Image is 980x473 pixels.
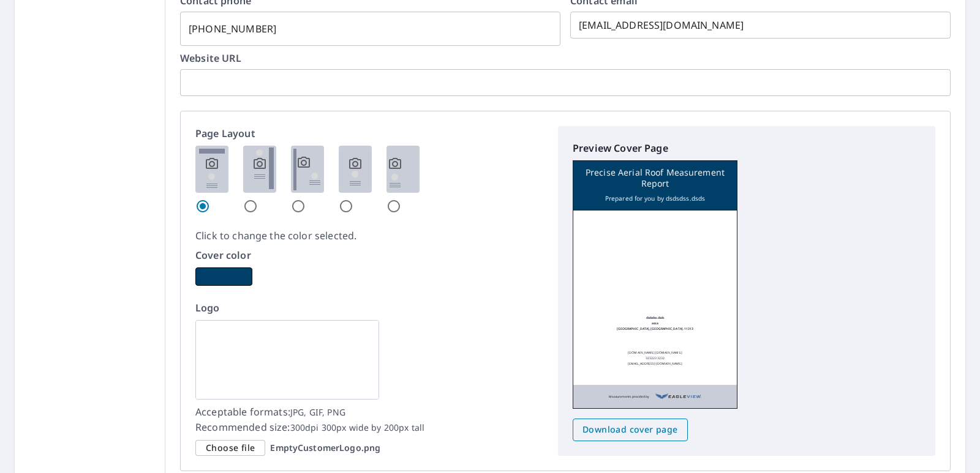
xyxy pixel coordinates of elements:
p: Click to change the color selected. [195,228,543,243]
span: Download cover page [582,422,678,438]
img: 3 [291,146,324,193]
p: 3232233232 [646,356,664,361]
img: 4 [339,146,372,193]
p: Prepared for you by dsdsdss.dsds [605,193,705,204]
label: Website URL [180,53,951,63]
img: 1 [195,146,228,193]
p: EmptyCustomerLogo.png [270,442,380,453]
span: 300dpi 300px wide by 200px tall [290,422,425,433]
img: logo [195,320,379,400]
p: [GEOGRAPHIC_DATA], [GEOGRAPHIC_DATA]. 11313 [617,326,693,332]
p: Preview Cover Page [573,141,921,155]
p: [DOMAIN_NAME] [DOMAIN_NAME] [628,350,682,356]
p: Precise Aerial Roof Measurement Report [579,167,731,189]
img: 5 [386,146,420,193]
p: Page Layout [195,126,543,141]
p: assa [652,321,658,326]
p: Logo [195,300,543,315]
p: Cover color [195,248,543,263]
p: dsdsdss.dsds [646,315,664,321]
button: Download cover page [573,419,688,441]
img: 2 [243,146,276,193]
span: Choose file [206,441,255,456]
div: Choose file [195,440,265,456]
span: JPG, GIF, PNG [290,406,345,418]
img: logo [618,220,693,252]
p: Acceptable formats: Recommended size: [195,404,543,435]
p: [EMAIL_ADDRESS][DOMAIN_NAME] [628,361,682,367]
p: Measurements provided by [609,391,649,402]
img: EV Logo [655,391,701,402]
